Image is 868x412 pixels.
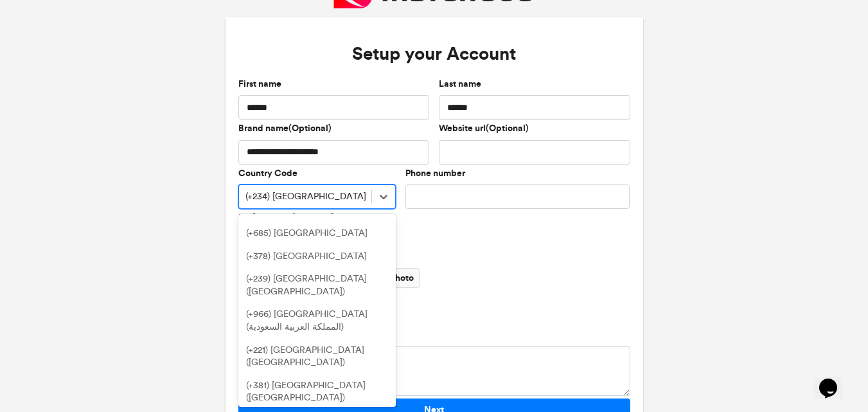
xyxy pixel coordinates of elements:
[238,303,396,338] div: (+966) [GEOGRAPHIC_DATA] (‫المملكة العربية السعودية‬‎)
[238,122,332,135] label: Brand name(Optional)
[238,30,630,78] h3: Setup your Account
[238,339,396,374] div: (+221) [GEOGRAPHIC_DATA] ([GEOGRAPHIC_DATA])
[439,122,529,135] label: Website url(Optional)
[238,78,281,91] label: First name
[238,167,297,180] label: Country Code
[245,191,366,204] div: (+234) [GEOGRAPHIC_DATA]
[405,167,465,180] label: Phone number
[238,211,335,224] label: Profile photo(Optional)
[439,78,481,91] label: Last name
[238,374,396,409] div: (+381) [GEOGRAPHIC_DATA] ([GEOGRAPHIC_DATA])
[238,245,396,268] div: (+378) [GEOGRAPHIC_DATA]
[238,222,396,245] div: (+685) [GEOGRAPHIC_DATA]
[814,361,855,399] iframe: chat widget
[238,267,396,303] div: (+239) [GEOGRAPHIC_DATA] ([GEOGRAPHIC_DATA])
